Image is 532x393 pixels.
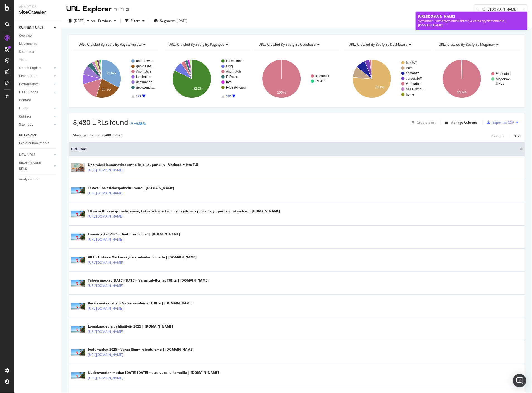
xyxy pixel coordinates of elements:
text: REACT [316,79,327,83]
text: P-Best-Fours [226,86,246,89]
a: DISAPPEARED URLS [19,160,52,172]
a: [URL][DOMAIN_NAME] [88,191,123,196]
span: URLs Crawled By Botify By dashboard [349,42,408,47]
button: Create alert [410,118,436,127]
a: CURRENT URLS [19,25,52,31]
div: Distribution [19,73,37,79]
a: Outlinks [19,114,52,119]
text: 82.2% [193,87,203,91]
button: Next [514,133,521,139]
div: DISAPPEARED URLS [19,160,47,172]
div: URL Explorer [66,4,112,14]
div: Next [514,134,521,138]
img: main image [71,303,85,310]
input: Find a URL [474,4,528,14]
text: #nomatch [496,72,511,76]
a: Inlinks [19,106,52,111]
div: Inlinks [19,106,29,111]
span: URLs Crawled By Botify By codebase [258,42,316,47]
div: Filters [131,18,140,23]
svg: A chart. [163,55,250,103]
a: Analysis Info [19,177,58,182]
div: HTTP Codes [19,89,38,95]
h4: URLs Crawled By Botify By pagetype [167,40,245,49]
a: Movements [19,41,58,47]
span: Previous [96,18,112,23]
div: All Inclusive – Matkat täyden palvelun lomalle | [DOMAIN_NAME] [88,255,197,260]
text: 22.1% [102,88,111,92]
img: main image [71,257,85,264]
span: URL Card [71,147,519,152]
text: list/* [406,66,412,70]
div: Previous [491,134,504,138]
a: Explorer Bookmarks [19,140,58,146]
a: [URL][DOMAIN_NAME] [88,352,123,358]
div: Explorer Bookmarks [19,140,49,146]
text: #nomatch [406,82,421,86]
div: Overview [19,33,32,39]
a: [URL][DOMAIN_NAME] [88,329,123,335]
div: Joulumatkat 2025 – Varaa lämmin joululoma | [DOMAIN_NAME] [88,347,194,352]
text: P-Destinati… [226,59,246,63]
button: Filters [123,16,147,25]
h4: URLs Crawled By Botify By meganav [438,40,516,49]
div: Unelmiesi lomamatkat rannalle ja kaupunkiin - Matkatoimisto TUI [88,162,198,167]
button: Segments[DATE] [152,16,190,25]
div: Lomakaudet ja pyhäpäivät 2025 | [DOMAIN_NAME] [88,324,173,329]
a: [URL][DOMAIN_NAME] [88,283,123,289]
span: URLs Crawled By Botify By pagetemplate [78,42,142,47]
div: A chart. [73,55,160,103]
text: P-Deals [226,75,238,79]
a: [URL][DOMAIN_NAME] [88,214,123,219]
div: Kesän matkat 2025 - Varaa kesälomat TUIlta | [DOMAIN_NAME] [88,301,192,306]
a: [URL][DOMAIN_NAME] [88,260,123,265]
div: Visits [19,57,27,63]
a: Overview [19,33,58,39]
text: geo-weath… [136,86,155,89]
button: [DATE] [66,16,91,25]
h4: URLs Crawled By Botify By codebase [257,40,335,49]
div: CURRENT URLS [19,25,43,31]
div: TUI FI [114,7,124,13]
div: Uudenvuoden matkat [DATE]-[DATE] – uusi vuosi ulkomailla | [DOMAIN_NAME] [88,370,219,375]
div: Analytics [19,4,57,9]
div: Search Engines [19,65,42,71]
text: #nomatch [226,70,241,74]
div: A chart. [434,55,520,103]
svg: A chart. [253,55,340,103]
text: #nomatch [316,74,330,78]
text: inspiration [136,75,151,79]
div: TUI-sovellus - inspiroidu, varaa, katso tietoa sekä ole yhteydessä oppaisiin, ympäri vuorokauden.... [88,209,280,214]
img: main image [71,187,85,194]
h4: URLs Crawled By Botify By pagetemplate [77,40,155,49]
text: 76.1% [375,85,384,89]
div: Talven matkat [DATE]-[DATE] - Varaa talvilomat TUIlta | [DOMAIN_NAME] [88,278,209,283]
div: +9.88% [134,121,146,126]
div: NEW URLS [19,152,35,158]
div: Movements [19,41,37,47]
button: Manage Columns [443,119,478,126]
span: URLs Crawled By Botify By meganav [439,42,495,47]
div: arrow-right-arrow-left [126,8,129,12]
text: 99.6% [457,90,467,94]
a: Search Engines [19,65,52,71]
div: A chart. [344,55,430,103]
span: vs [91,18,96,23]
button: Previous [491,133,504,139]
a: Segments [19,49,58,55]
img: main image [71,326,85,333]
text: 100% [277,91,286,94]
div: Performance [19,81,38,87]
text: unit-browse [136,59,153,63]
text: geo-best-f… [136,64,154,68]
span: URLs Crawled By Botify By pagetype [168,42,224,47]
button: Previous [96,16,118,25]
text: destination [136,80,152,84]
div: Open Intercom Messenger [513,374,526,387]
div: Content [19,97,31,103]
div: Sitemaps [19,122,33,128]
a: Performance [19,81,52,87]
text: hotels/* [406,61,417,65]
